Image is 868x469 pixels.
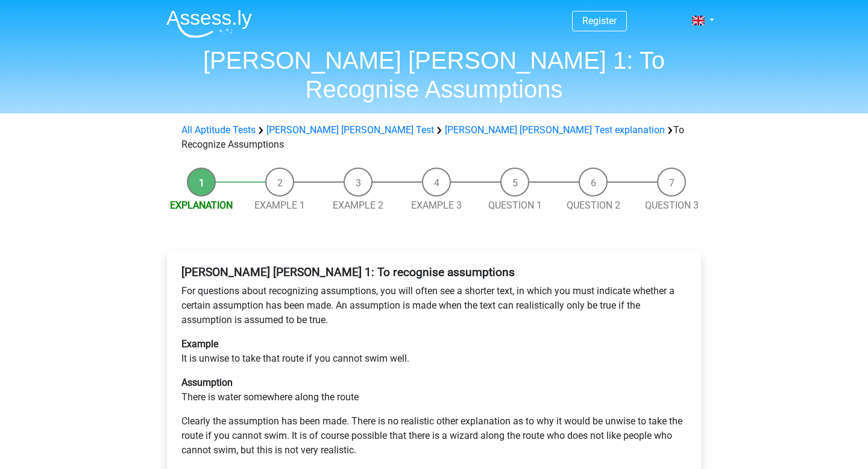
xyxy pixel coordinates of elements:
[181,377,233,388] b: Assumption
[157,46,711,104] h1: [PERSON_NAME] [PERSON_NAME] 1: To Recognise Assumptions
[181,284,687,327] p: For questions about recognizing assumptions, you will often see a shorter text, in which you must...
[181,265,515,279] b: [PERSON_NAME] [PERSON_NAME] 1: To recognise assumptions
[445,124,665,136] a: [PERSON_NAME] [PERSON_NAME] Test explanation
[181,414,687,458] p: Clearly the assumption has been made. There is no realistic other explanation as to why it would ...
[333,200,383,211] a: Example 2
[181,337,687,366] p: It is unwise to take that route if you cannot swim well.
[645,200,699,211] a: Question 3
[582,15,617,27] a: Register
[488,200,542,211] a: Question 1
[411,200,462,211] a: Example 3
[166,10,252,38] img: Assessly
[181,376,687,404] p: There is water somewhere along the route
[266,124,434,136] a: [PERSON_NAME] [PERSON_NAME] Test
[170,200,233,211] a: Explanation
[254,200,305,211] a: Example 1
[181,338,218,350] b: Example
[177,123,691,152] div: To Recognize Assumptions
[181,124,256,136] a: All Aptitude Tests
[567,200,620,211] a: Question 2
